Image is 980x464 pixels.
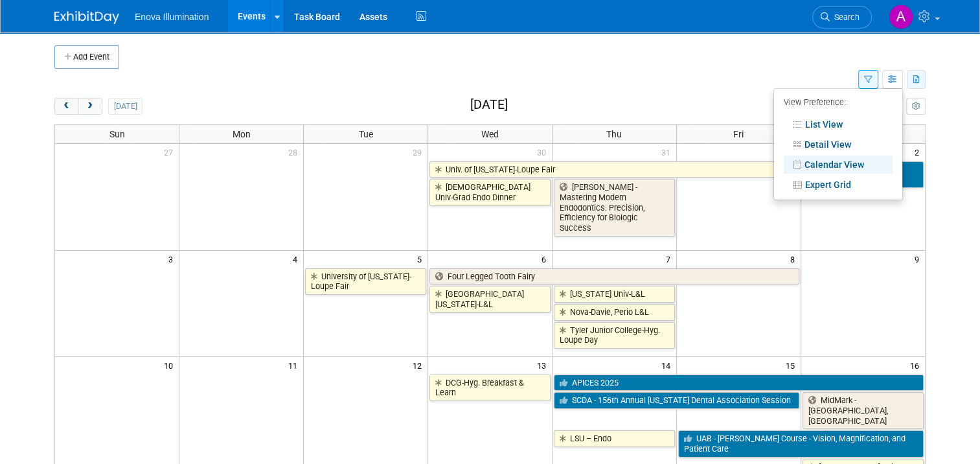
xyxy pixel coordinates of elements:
span: Thu [606,129,622,139]
a: DCG-Hyg. Breakfast & Learn [429,375,551,401]
span: 16 [909,357,925,373]
a: [DEMOGRAPHIC_DATA] Univ-Grad Endo Dinner [429,179,551,205]
a: Tyler Junior College-Hyg. Loupe Day [554,322,675,349]
button: [DATE] [108,98,142,115]
span: 11 [287,357,303,373]
span: 29 [411,144,427,160]
h2: [DATE] [470,98,508,112]
a: UAB - [PERSON_NAME] Course - Vision, Magnification, and Patient Care [678,430,924,457]
a: [PERSON_NAME] - Mastering Modern Endodontics: Precision, Efficiency for Biologic Success [554,179,675,237]
a: [US_STATE] Univ-L&L [554,286,675,303]
a: University of [US_STATE]-Loupe Fair [305,268,426,295]
a: LSU – Endo [554,430,675,447]
span: Search [830,12,860,22]
button: next [78,98,102,115]
span: Sun [109,129,125,139]
span: 8 [789,251,801,267]
span: 5 [416,251,427,267]
a: Univ. of [US_STATE]-Loupe Fair [429,161,799,178]
span: 3 [167,251,179,267]
span: 27 [163,144,179,160]
span: 4 [291,251,303,267]
span: 13 [536,357,552,373]
img: Andrea Miller [889,5,913,29]
img: ExhibitDay [54,11,119,24]
a: Calendar View [784,156,893,174]
a: Search [812,6,872,29]
span: 10 [163,357,179,373]
span: Enova Illumination [135,12,209,22]
span: Fri [733,129,744,139]
span: Wed [481,129,499,139]
a: Expert Grid [784,176,893,194]
a: [GEOGRAPHIC_DATA][US_STATE]-L&L [429,286,551,312]
i: Personalize Calendar [911,102,920,111]
span: 7 [665,251,676,267]
span: 2 [913,144,925,160]
span: 14 [660,357,676,373]
span: Mon [233,129,251,139]
button: myCustomButton [906,98,926,115]
span: 9 [913,251,925,267]
a: Four Legged Tooth Fairy [429,268,799,285]
a: APICES 2025 [554,375,924,391]
button: Add Event [54,45,119,69]
span: 6 [540,251,552,267]
a: Nova-Davie, Perio L&L [554,304,675,321]
span: 31 [660,144,676,160]
span: 12 [411,357,427,373]
a: List View [784,115,893,133]
a: MidMark - [GEOGRAPHIC_DATA], [GEOGRAPHIC_DATA] [803,392,924,429]
a: SCDA - 156th Annual [US_STATE] Dental Association Session [554,392,799,409]
span: 28 [287,144,303,160]
a: Detail View [784,135,893,154]
div: View Preference: [784,93,893,113]
span: Tue [359,129,373,139]
span: 15 [784,357,801,373]
span: 30 [536,144,552,160]
button: prev [54,98,78,115]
